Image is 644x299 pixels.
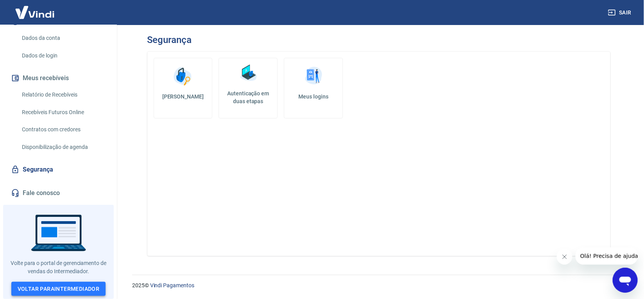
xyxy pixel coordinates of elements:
p: 2025 © [132,281,625,290]
h3: Segurança [147,34,192,45]
a: [PERSON_NAME] [154,58,213,118]
a: Dados da conta [19,30,108,46]
a: Meus logins [284,58,343,118]
span: Olá! Precisa de ajuda? [5,5,66,12]
a: Fale conosco [9,184,108,202]
h5: [PERSON_NAME] [160,93,206,100]
a: Recebíveis Futuros Online [19,104,108,120]
a: Vindi Pagamentos [150,282,194,288]
a: Contratos com credores [19,122,108,138]
img: Autenticação em duas etapas [237,61,260,85]
a: Segurança [9,161,108,178]
a: Disponibilização de agenda [19,139,108,155]
iframe: Botão para abrir a janela de mensagens [613,268,638,293]
iframe: Mensagem da empresa [576,247,638,265]
iframe: Fechar mensagem [557,249,572,265]
a: Voltar paraIntermediador [11,282,106,296]
a: Autenticação em duas etapas [219,58,278,118]
button: Sair [606,5,635,20]
h5: Meus logins [291,93,336,100]
img: Vindi [9,0,60,24]
img: Alterar senha [171,64,195,88]
a: Dados de login [19,48,108,64]
button: Meus recebíveis [9,70,108,87]
h5: Autenticação em duas etapas [222,90,274,105]
img: Meus logins [302,64,325,88]
a: Relatório de Recebíveis [19,87,108,103]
